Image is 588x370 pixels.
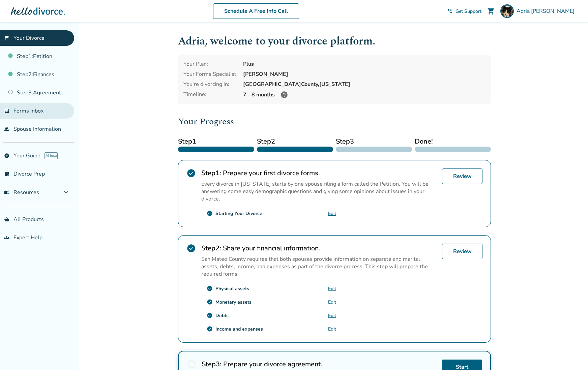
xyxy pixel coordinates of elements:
[13,107,43,115] span: Forms Inbox
[201,168,221,178] strong: Step 1 :
[183,60,238,68] div: Your Plan:
[447,8,453,14] span: phone_in_talk
[415,136,491,147] span: Done!
[517,7,577,15] span: Adria [PERSON_NAME]
[4,235,9,240] span: groups
[4,108,9,114] span: inbox
[437,99,588,370] iframe: To enrich screen reader interactions, please activate Accessibility in Grammarly extension settings
[487,7,495,15] span: shopping_cart
[183,81,238,88] div: You're divorcing in:
[215,326,263,332] div: Income and expenses
[207,326,213,332] span: check_circle
[178,136,254,147] span: Step 1
[62,188,70,196] span: expand_more
[201,244,437,253] h2: Share your financial information.
[328,312,336,319] a: Edit
[215,210,262,217] div: Starting Your Divorce
[447,8,481,14] a: phone_in_talkGet Support
[4,171,9,177] span: list_alt_check
[215,299,252,305] div: Monetary assets
[4,126,9,132] span: people
[328,326,336,332] a: Edit
[437,99,588,370] div: Chat Widget
[178,115,491,128] h2: Your Progress
[201,255,437,278] p: San Mateo County requires that both spouses provide information on separate and marital assets, d...
[186,244,196,253] span: check_circle
[45,152,58,159] span: AI beta
[336,136,412,147] span: Step 3
[207,285,213,291] span: check_circle
[202,360,436,369] h2: Prepare your divorce agreement.
[186,168,196,178] span: check_circle
[4,153,9,158] span: explore
[243,91,486,99] div: 7 - 8 months
[207,210,213,216] span: check_circle
[328,285,336,292] a: Edit
[201,244,221,253] strong: Step 2 :
[257,136,333,147] span: Step 2
[328,299,336,305] a: Edit
[4,35,9,41] span: flag_2
[201,168,437,178] h2: Prepare your first divorce forms.
[207,312,213,318] span: check_circle
[243,70,486,78] div: [PERSON_NAME]
[4,189,39,196] span: Resources
[201,180,437,203] p: Every divorce in [US_STATE] starts by one spouse filing a form called the Petition. You will be a...
[215,285,249,292] div: Physical assets
[202,360,222,369] strong: Step 3 :
[328,210,336,217] a: Edit
[213,3,299,19] a: Schedule A Free Info Call
[4,217,9,222] span: shopping_basket
[243,81,486,88] div: [GEOGRAPHIC_DATA] County, [US_STATE]
[187,360,196,369] span: radio_button_unchecked
[243,60,486,68] div: Plus
[4,190,9,195] span: menu_book
[178,33,491,50] h1: Adria , welcome to your divorce platform.
[215,312,229,319] div: Debts
[183,70,238,78] div: Your Forms Specialist:
[183,91,238,99] div: Timeline:
[207,299,213,305] span: check_circle
[455,8,481,14] span: Get Support
[500,4,514,18] img: Adria Olender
